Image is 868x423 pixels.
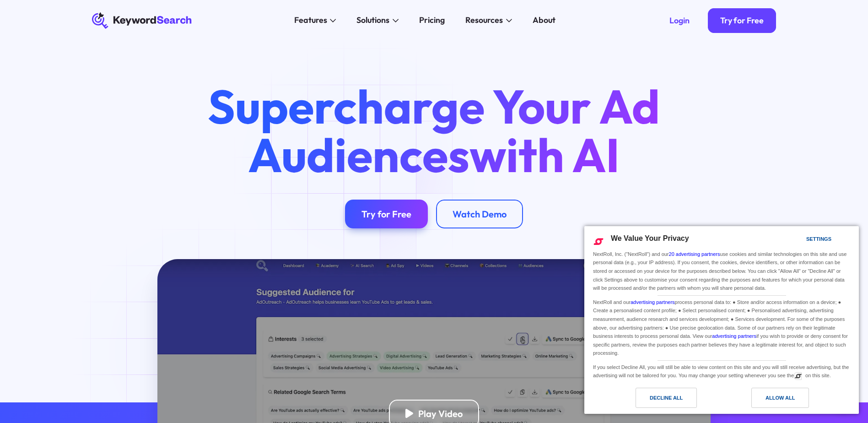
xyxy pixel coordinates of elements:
a: Login [657,8,702,33]
div: Decline All [650,393,683,403]
div: Features [294,14,327,27]
a: advertising partners [631,299,675,305]
span: We Value Your Privacy [611,234,689,242]
a: Try for Free [345,200,428,228]
div: Allow All [766,393,795,403]
div: Try for Free [720,16,764,26]
div: Try for Free [361,208,411,220]
a: Try for Free [708,8,776,33]
a: Settings [790,232,812,249]
div: NextRoll and our process personal data to: ● Store and/or access information on a device; ● Creat... [591,296,852,358]
a: Decline All [590,388,722,412]
a: 20 advertising partners [669,251,720,257]
a: About [526,12,561,29]
a: Allow All [722,388,853,412]
span: with AI [469,125,620,184]
div: Login [669,16,690,26]
h1: Supercharge Your Ad Audiences [188,82,679,179]
div: Play Video [418,408,463,419]
div: About [533,14,555,27]
div: Settings [806,234,831,244]
div: If you select Decline All, you will still be able to view content on this site and you will still... [591,361,852,381]
div: Watch Demo [453,208,507,220]
div: Pricing [419,14,445,27]
div: NextRoll, Inc. ("NextRoll") and our use cookies and similar technologies on this site and use per... [591,249,852,293]
a: advertising partners [712,333,756,339]
div: Solutions [356,14,389,27]
a: Pricing [413,12,451,29]
div: Resources [465,14,503,27]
